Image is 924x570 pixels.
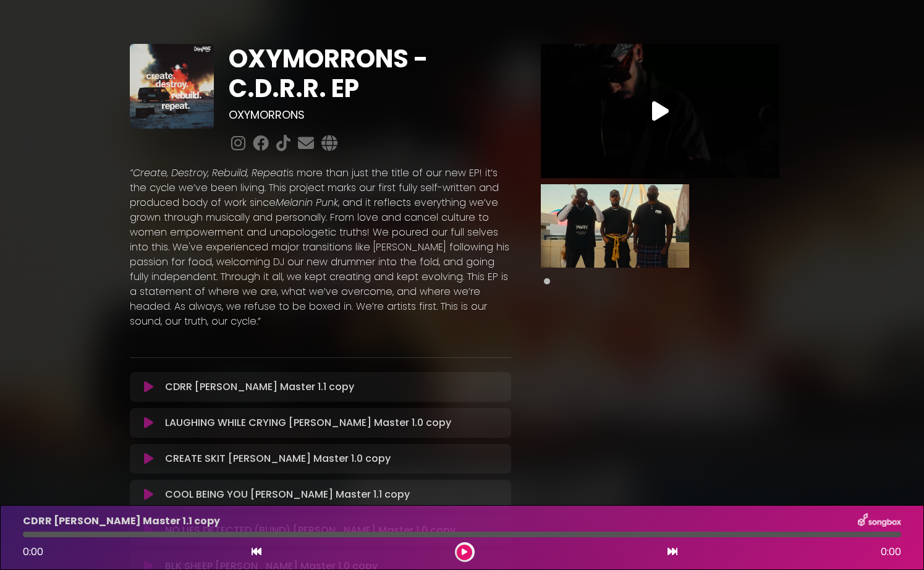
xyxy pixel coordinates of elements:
[130,44,214,128] img: 4qoL0AItSS6VikCHZSDs
[165,415,451,430] p: LAUGHING WHILE CRYING [PERSON_NAME] Master 1.0 copy
[541,184,689,268] img: aGD3o7yxQY66Xtk9szBk
[23,514,220,529] p: CDRR [PERSON_NAME] Master 1.1 copy
[165,380,354,394] p: CDRR [PERSON_NAME] Master 1.1 copy
[881,545,901,559] span: 0:00
[229,108,511,122] h3: OXYMORRONS
[229,44,511,103] h1: OXYMORRONS - C.D.R.R. EP
[23,545,43,559] span: 0:00
[165,487,410,502] p: COOL BEING YOU [PERSON_NAME] Master 1.1 copy
[541,44,779,178] img: Video Thumbnail
[130,166,287,180] em: “Create, Destroy, Rebuild, Repeat
[165,451,391,466] p: CREATE SKIT [PERSON_NAME] Master 1.0 copy
[276,195,338,210] em: Melanin Punk
[858,513,901,529] img: songbox-logo-white.png
[130,166,512,329] p: is more than just the title of our new EP! it’s the cycle we’ve been living. This project marks o...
